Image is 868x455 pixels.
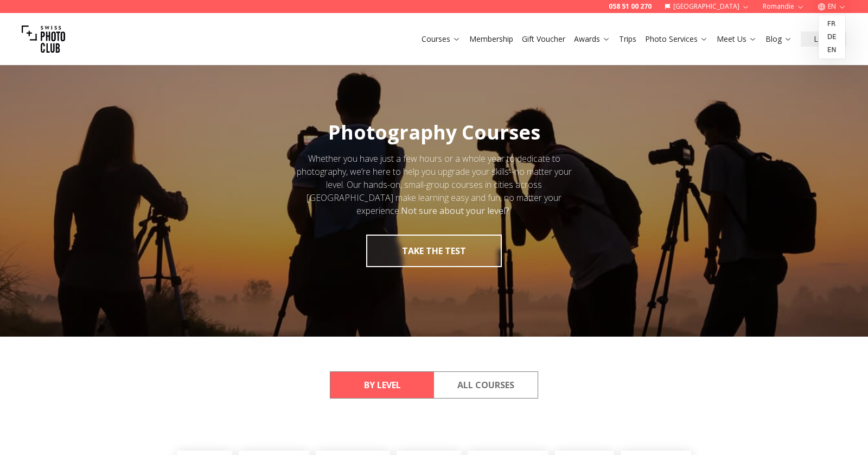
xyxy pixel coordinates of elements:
[619,34,636,45] a: Trips
[641,31,712,47] button: Photo Services
[570,31,615,47] button: Awards
[434,372,538,398] button: All Courses
[469,34,513,45] a: Membership
[401,205,509,217] strong: Not sure about your level?
[801,31,846,47] button: Login
[609,2,652,11] a: 058 51 00 270
[417,31,465,47] button: Courses
[821,30,843,43] a: de
[518,31,570,47] button: Gift Voucher
[328,119,540,146] span: Photography Courses
[465,31,518,47] button: Membership
[330,372,434,398] button: By Level
[645,34,708,45] a: Photo Services
[286,152,582,217] div: Whether you have just a few hours or a whole year to dedicate to photography, we’re here to help ...
[712,31,761,47] button: Meet Us
[522,34,565,45] a: Gift Voucher
[330,371,538,399] div: Course filter
[422,34,461,45] a: Courses
[765,34,792,45] a: Blog
[821,17,843,30] a: fr
[366,235,502,267] button: take the test
[761,31,796,47] button: Blog
[574,34,610,45] a: Awards
[22,17,65,61] img: Swiss photo club
[821,43,843,56] a: en
[717,34,757,45] a: Meet Us
[615,31,641,47] button: Trips
[819,15,845,59] div: EN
